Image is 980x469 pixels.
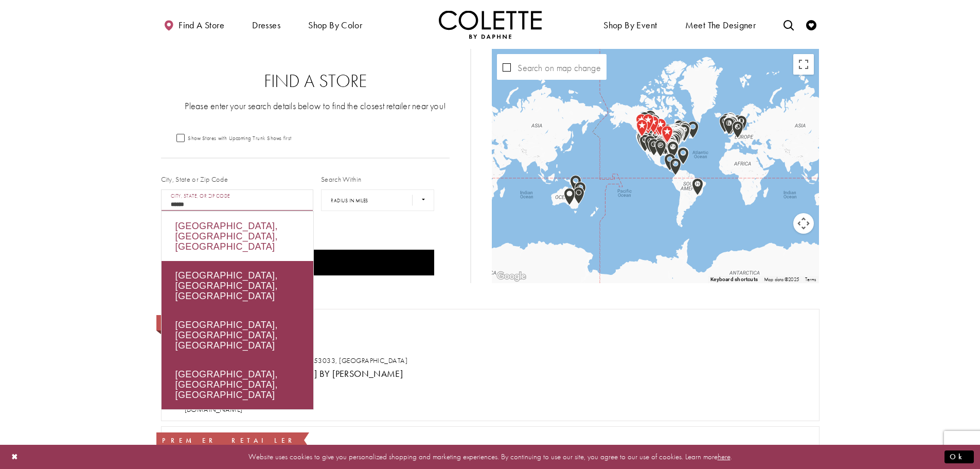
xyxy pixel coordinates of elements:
[182,99,450,112] p: Please enter your search details below to find the closest retailer near you!
[250,10,283,39] span: Dresses
[685,20,756,30] span: Meet the designer
[161,189,314,211] input: City, State, or ZIP Code
[793,54,814,75] button: Toggle fullscreen view
[793,213,814,234] button: Map camera controls
[439,10,542,39] a: Visit Home Page
[306,10,365,39] span: Shop by color
[781,10,796,39] a: Toggle search
[74,450,906,464] p: Website uses cookies to give you personalized shopping and marketing experiences. By continuing t...
[603,20,657,30] span: Shop By Event
[162,310,313,360] div: [GEOGRAPHIC_DATA], [GEOGRAPHIC_DATA], [GEOGRAPHIC_DATA]
[185,337,806,353] h2: Amelishan Bridal
[805,276,816,283] a: Terms (opens in new tab)
[945,450,974,463] button: Submit Dialog
[247,368,403,379] a: Visit Colette by Daphne page - Opens in new tab
[179,20,224,30] span: Find a store
[764,276,799,283] span: Map data ©2025
[161,10,227,39] a: Find a store
[162,360,313,409] div: [GEOGRAPHIC_DATA], [GEOGRAPHIC_DATA], [GEOGRAPHIC_DATA]
[161,174,228,184] label: City, State or Zip Code
[804,10,819,39] a: Check Wishlist
[252,20,280,30] span: Dresses
[6,448,24,466] button: Close Dialog
[182,71,450,92] h2: Find a Store
[321,189,434,211] select: Radius In Miles
[439,10,542,39] img: Colette by Daphne
[162,436,297,445] span: Premier Retailer
[162,261,313,310] div: [GEOGRAPHIC_DATA], [GEOGRAPHIC_DATA], [GEOGRAPHIC_DATA]
[601,10,660,39] span: Shop By Event
[494,270,528,283] img: Google
[308,20,362,30] span: Shop by color
[162,212,313,261] div: [GEOGRAPHIC_DATA], [GEOGRAPHIC_DATA], [GEOGRAPHIC_DATA]
[494,270,528,283] a: Open this area in Google Maps (opens a new window)
[718,451,730,462] a: here
[683,10,759,39] a: Meet the designer
[710,276,758,283] button: Keyboard shortcuts
[321,174,361,184] label: Search Within
[492,49,819,283] div: Map with store locations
